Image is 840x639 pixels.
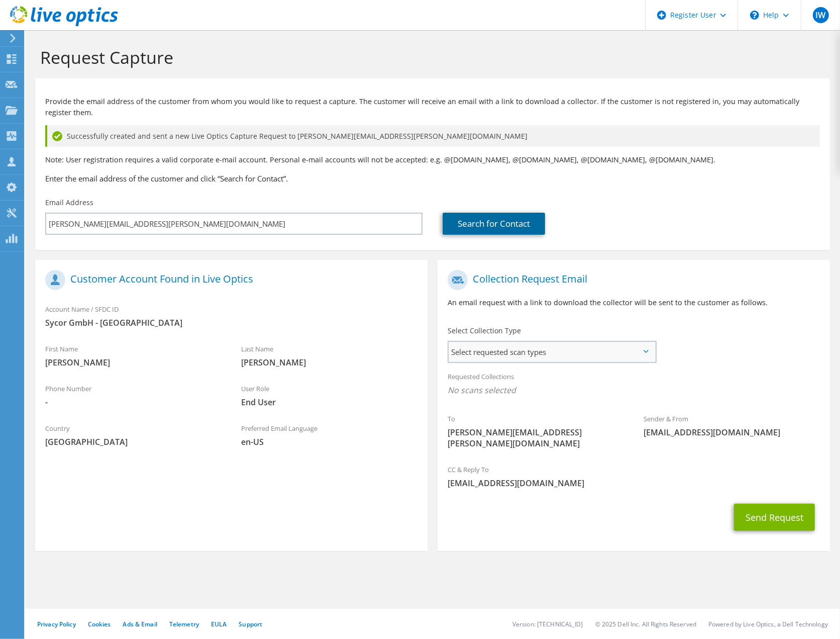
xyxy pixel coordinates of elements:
span: [EMAIL_ADDRESS][DOMAIN_NAME] [448,478,820,489]
a: Support [239,620,262,628]
span: No scans selected [448,385,820,396]
span: en-US [241,436,417,447]
span: [GEOGRAPHIC_DATA] [45,436,221,447]
li: Powered by Live Optics, a Dell Technology [708,620,828,628]
span: Successfully created and sent a new Live Optics Capture Request to [PERSON_NAME][EMAIL_ADDRESS][P... [67,131,528,142]
div: CC & Reply To [438,459,830,494]
a: Ads & Email [123,620,157,628]
span: Select requested scan types [449,342,655,362]
a: EULA [211,620,227,628]
div: User Role [231,378,427,413]
div: Account Name / SFDC ID [35,299,428,333]
div: Sender & From [634,408,829,443]
a: Telemetry [169,620,199,628]
span: IW [813,7,829,23]
div: First Name [35,338,231,373]
div: Country [35,418,231,452]
div: To [438,408,634,454]
li: © 2025 Dell Inc. All Rights Reserved [595,620,696,628]
div: Requested Collections [438,366,830,403]
label: Select Collection Type [448,326,521,336]
span: [PERSON_NAME] [241,357,417,368]
a: Search for Contact [443,213,545,235]
h3: Enter the email address of the customer and click “Search for Contact”. [45,173,820,184]
label: Email Address [45,198,93,208]
span: - [45,397,221,408]
span: [PERSON_NAME][EMAIL_ADDRESS][PERSON_NAME][DOMAIN_NAME] [448,427,623,449]
p: Note: User registration requires a valid corporate e-mail account. Personal e-mail accounts will ... [45,154,820,165]
p: Provide the email address of the customer from whom you would like to request a capture. The cust... [45,96,820,118]
div: Last Name [231,338,427,373]
h1: Request Capture [40,47,820,68]
a: Privacy Policy [37,620,76,628]
span: [EMAIL_ADDRESS][DOMAIN_NAME] [644,427,819,438]
a: Cookies [88,620,111,628]
li: Version: [TECHNICAL_ID] [512,620,583,628]
span: [PERSON_NAME] [45,357,221,368]
span: End User [241,397,417,408]
svg: \n [750,11,759,20]
span: Sycor GmbH - [GEOGRAPHIC_DATA] [45,317,417,328]
h1: Collection Request Email [448,270,815,290]
h1: Customer Account Found in Live Optics [45,270,412,290]
p: An email request with a link to download the collector will be sent to the customer as follows. [448,297,820,308]
div: Phone Number [35,378,231,413]
div: Preferred Email Language [231,418,427,452]
button: Send Request [734,504,815,531]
